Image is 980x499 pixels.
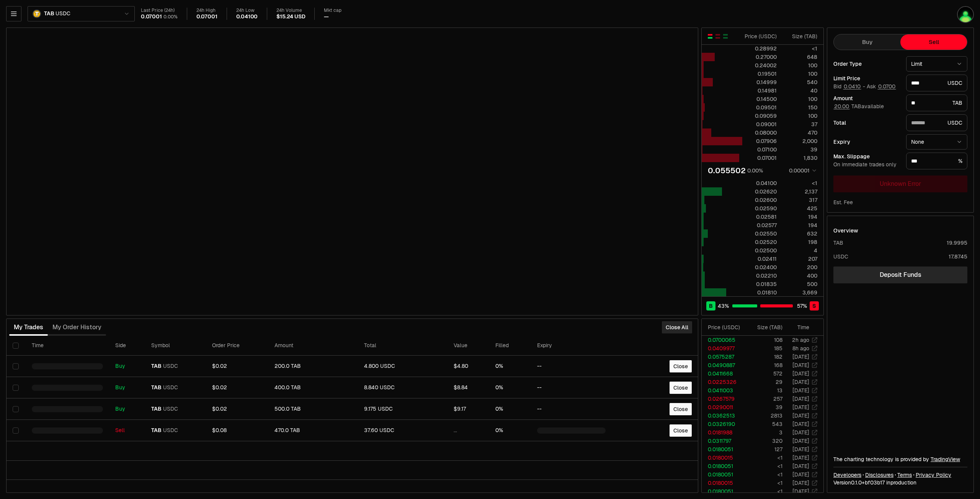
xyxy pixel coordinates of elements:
a: Developers [833,471,861,479]
span: 43 % [718,302,729,310]
th: Symbol [145,336,206,356]
div: 198 [783,238,817,246]
div: Size ( TAB ) [783,33,817,40]
div: 0.02550 [743,230,777,237]
span: $0.08 [212,427,227,434]
th: Expiry [531,336,612,356]
div: 0.02577 [743,221,777,229]
div: USDC [906,114,967,131]
div: 0.27000 [743,53,777,61]
time: [DATE] [792,429,809,436]
button: Select row [13,427,19,434]
div: Price ( USDC ) [708,323,746,331]
button: Close [670,424,692,437]
button: Close [670,360,692,372]
div: Limit Price [833,76,900,81]
div: 0.02620 [743,188,777,195]
td: <1 [746,487,783,496]
span: USDC [163,384,178,391]
div: 207 [783,255,817,263]
th: Time [26,336,109,356]
span: B [709,302,713,310]
div: 3,669 [783,289,817,296]
div: 500 [783,280,817,288]
div: Amount [833,96,900,101]
time: 2h ago [792,336,809,343]
div: Total [833,120,900,125]
span: Ask [867,83,896,90]
time: 8h ago [792,345,809,352]
div: 0.00% [163,14,178,20]
span: TAB [151,406,162,413]
div: 0.07001 [743,154,777,162]
div: $15.24 USD [276,13,305,20]
div: TAB [906,94,967,111]
div: 400 [783,272,817,280]
th: Filled [489,336,531,356]
time: [DATE] [792,446,809,453]
div: 100 [783,112,817,120]
button: Close All [662,321,692,333]
div: 0.02400 [743,263,777,271]
button: None [906,134,967,150]
button: 0.00001 [787,166,817,175]
div: 0.02590 [743,205,777,212]
button: 0.0410 [843,83,861,89]
div: 0.08000 [743,129,777,137]
td: 185 [746,344,783,353]
time: [DATE] [792,454,809,461]
div: The charting technology is provided by [833,455,967,463]
td: <1 [746,470,783,479]
div: — [324,13,329,20]
td: 543 [746,420,783,428]
span: USDC [56,10,70,17]
td: 0.0411003 [702,386,746,395]
td: 3 [746,428,783,437]
span: Bid - [833,83,865,90]
div: 4.800 USDC [364,363,441,370]
span: USDC [163,406,178,413]
td: 0.0290011 [702,403,746,411]
div: 1,830 [783,154,817,162]
td: 257 [746,395,783,403]
div: 0.02600 [743,196,777,204]
div: 400.0 TAB [274,384,352,391]
div: 194 [783,213,817,221]
time: [DATE] [792,404,809,411]
td: <1 [746,453,783,462]
div: ... [454,427,483,434]
div: Overview [833,227,858,234]
div: <1 [783,179,817,187]
td: 108 [746,336,783,344]
div: 0.07001 [141,13,162,20]
td: 0.0225326 [702,378,746,386]
div: 100 [783,95,817,103]
div: Version 0.1.0 + in production [833,479,967,486]
a: Deposit Funds [833,267,967,283]
time: [DATE] [792,395,809,402]
time: [DATE] [792,412,809,419]
div: 37 [783,120,817,128]
td: 2813 [746,411,783,420]
div: Buy [115,363,139,370]
td: 0.0180051 [702,470,746,479]
div: 0.02210 [743,272,777,280]
td: 182 [746,353,783,361]
div: On immediate trades only [833,161,900,168]
div: USDC [833,253,848,260]
td: -- [531,356,612,377]
span: TAB available [833,103,884,110]
time: [DATE] [792,437,809,444]
div: 0.07001 [196,13,217,20]
div: Est. Fee [833,198,853,206]
div: 4 [783,247,817,254]
div: 0.24002 [743,62,777,69]
span: TAB [44,10,54,17]
div: 0.01835 [743,280,777,288]
div: $4.80 [454,363,483,370]
td: <1 [746,479,783,487]
div: 0.04100 [743,179,777,187]
div: 0.09501 [743,104,777,111]
div: 100 [783,70,817,78]
div: 648 [783,53,817,61]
